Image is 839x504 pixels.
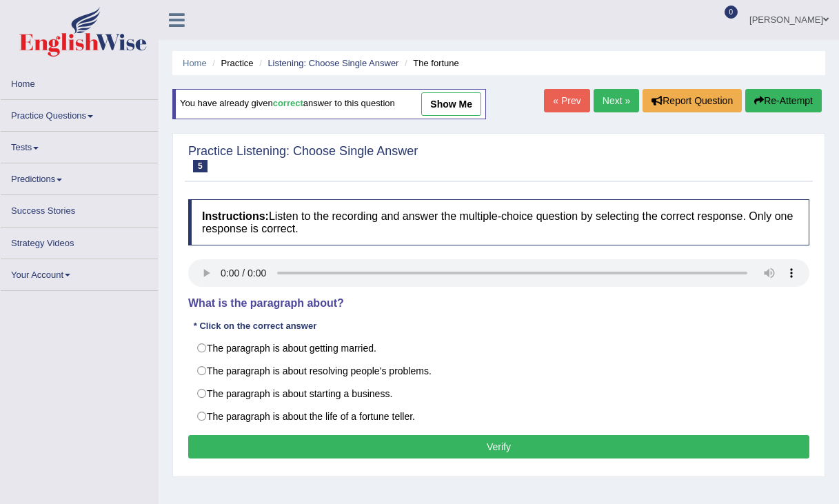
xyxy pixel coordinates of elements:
div: You have already given answer to this question [172,89,486,119]
button: Verify [188,435,809,458]
a: Strategy Videos [1,228,158,254]
b: correct [273,99,303,109]
a: Success Stories [1,195,158,222]
button: Re-Attempt [745,89,822,112]
a: Next » [594,89,639,112]
a: « Prev [544,89,589,112]
a: show me [421,92,481,116]
h4: What is the paragraph about? [188,297,809,310]
div: * Click on the correct answer [188,320,322,333]
a: Home [1,68,158,95]
span: 5 [193,160,208,172]
a: Home [183,58,207,68]
a: Predictions [1,163,158,190]
a: Practice Questions [1,100,158,127]
a: Tests [1,132,158,159]
label: The paragraph is about getting married. [188,336,809,360]
a: Your Account [1,259,158,286]
h4: Listen to the recording and answer the multiple-choice question by selecting the correct response... [188,199,809,245]
a: Listening: Choose Single Answer [267,58,398,68]
button: Report Question [643,89,742,112]
label: The paragraph is about starting a business. [188,382,809,405]
li: Practice [209,57,253,70]
li: The fortune [401,57,459,70]
label: The paragraph is about the life of a fortune teller. [188,405,809,428]
label: The paragraph is about resolving people’s problems. [188,359,809,383]
h2: Practice Listening: Choose Single Answer [188,145,418,172]
span: 0 [725,6,738,19]
b: Instructions: [202,210,269,222]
